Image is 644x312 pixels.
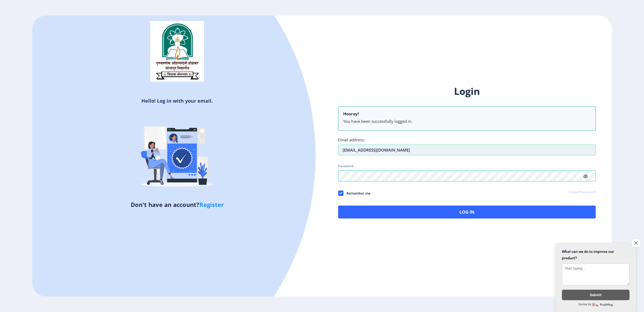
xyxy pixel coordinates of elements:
span: Remember me [343,190,370,196]
b: Hooray! [343,111,359,116]
li: You have been successfully logged in. [343,119,591,124]
button: Log In [338,206,596,218]
img: Verified-rafiki.svg [130,106,224,200]
a: Forgot Password? [569,190,596,195]
input: Email address [338,145,596,155]
a: Register [199,200,224,209]
label: Email address: [338,137,365,142]
h5: Don't have an account? [36,200,318,209]
img: sulogo.png [150,21,204,82]
h1: Login [338,85,596,98]
label: Password: [338,164,354,168]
